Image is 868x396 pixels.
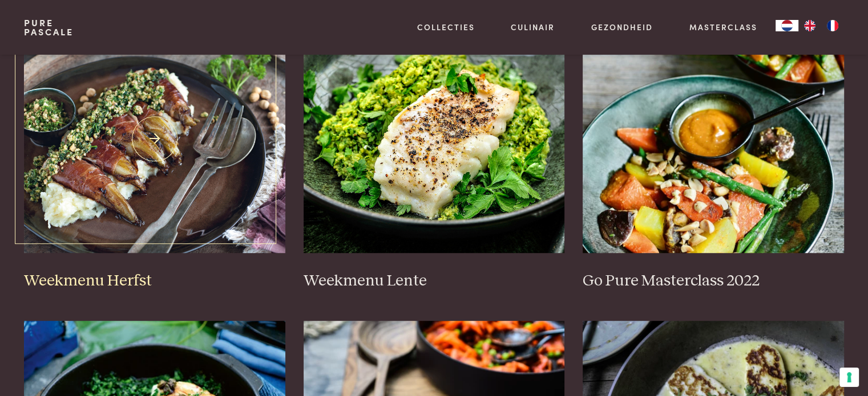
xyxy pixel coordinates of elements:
[304,25,565,253] img: Weekmenu Lente
[776,20,844,31] aside: Language selected: Nederlands
[689,21,757,33] a: Masterclass
[798,20,844,31] ul: Language list
[591,21,653,33] a: Gezondheid
[304,271,565,291] h3: Weekmenu Lente
[417,21,475,33] a: Collecties
[24,25,285,253] img: Weekmenu Herfst
[24,25,285,291] a: Weekmenu Herfst Weekmenu Herfst
[511,21,555,33] a: Culinair
[821,20,844,31] a: FR
[583,25,844,291] a: Go Pure Masterclass 2022 Go Pure Masterclass 2022
[583,271,844,291] h3: Go Pure Masterclass 2022
[839,368,859,387] button: Uw voorkeuren voor toestemming voor trackingtechnologieën
[776,20,798,31] div: Language
[24,271,285,291] h3: Weekmenu Herfst
[798,20,821,31] a: EN
[24,18,74,36] a: PurePascale
[304,25,565,291] a: Weekmenu Lente Weekmenu Lente
[776,20,798,31] a: NL
[583,25,844,253] img: Go Pure Masterclass 2022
